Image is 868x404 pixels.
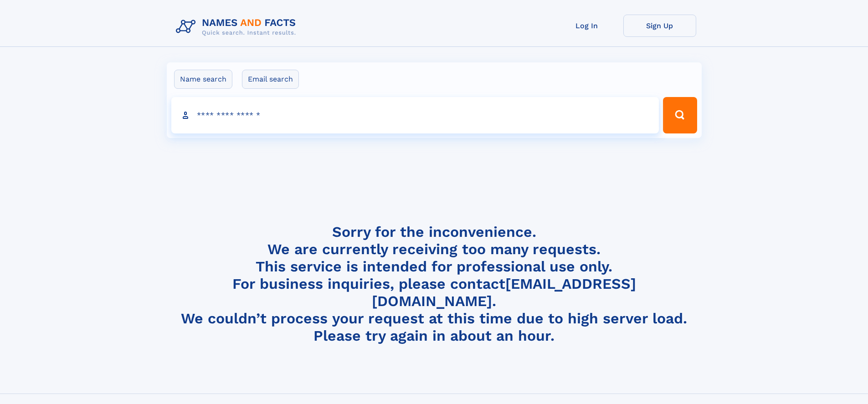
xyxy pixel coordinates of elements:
[172,223,696,345] h4: Sorry for the inconvenience. We are currently receiving too many requests. This service is intend...
[242,70,299,89] label: Email search
[623,15,696,37] a: Sign Up
[663,97,697,133] button: Search Button
[372,275,636,310] a: [EMAIL_ADDRESS][DOMAIN_NAME]
[174,70,232,89] label: Name search
[172,15,303,39] img: Logo Names and Facts
[550,15,623,37] a: Log In
[171,97,659,133] input: search input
